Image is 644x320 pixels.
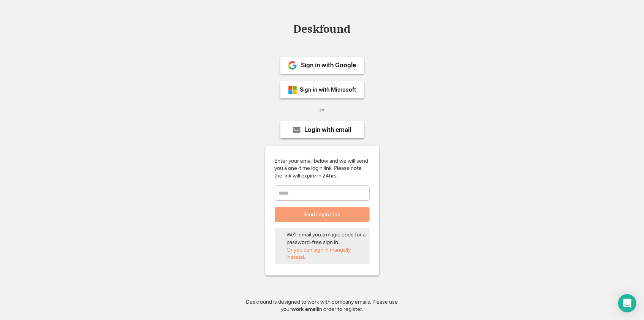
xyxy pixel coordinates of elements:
div: or [320,106,324,114]
div: Sign in with Microsoft [300,87,356,93]
div: Sign in with Google [301,62,356,68]
button: Send Login Link [275,207,370,222]
strong: work email [291,306,318,312]
div: We'll email you a magic code for a password-free sign in. [287,231,367,246]
div: Deskfound is designed to work with company emails. Please use your in order to register. [237,298,408,313]
div: Deskfound [290,23,354,35]
div: Enter your email below and we will send you a one-time login link. Please note the link will expi... [275,157,370,180]
div: Or you can sign in manually instead. [287,246,367,261]
div: Login with email [304,127,351,133]
img: ms-symbollockup_mssymbol_19.png [288,86,297,95]
div: Open Intercom Messenger [618,294,636,312]
img: 1024px-Google__G__Logo.svg.png [288,61,297,70]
